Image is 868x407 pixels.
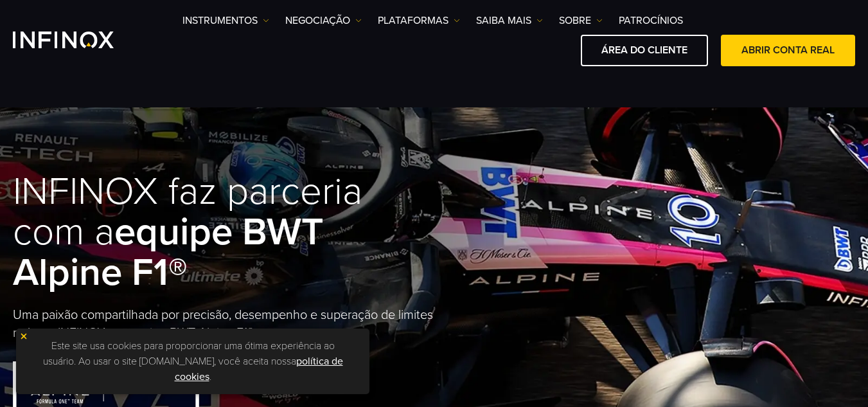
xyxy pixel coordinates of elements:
[619,13,683,28] a: Patrocínios
[721,35,855,66] a: ABRIR CONTA REAL
[378,13,460,28] a: PLATAFORMAS
[13,172,434,293] h1: INFINOX faz parceria com a
[22,335,363,388] p: Este site usa cookies para proporcionar uma ótima experiência ao usuário. Ao usar o site [DOMAIN_...
[476,13,543,28] a: Saiba mais
[581,35,708,66] a: ÁREA DO CLIENTE
[13,209,324,296] strong: equipe BWT Alpine F1®
[182,13,269,28] a: Instrumentos
[13,306,434,342] p: Uma paixão compartilhada por precisão, desempenho e superação de limites reúne a INFINOX e a equi...
[285,13,362,28] a: NEGOCIAÇÃO
[19,332,28,341] img: yellow close icon
[559,13,603,28] a: SOBRE
[13,32,144,48] a: INFINOX Logo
